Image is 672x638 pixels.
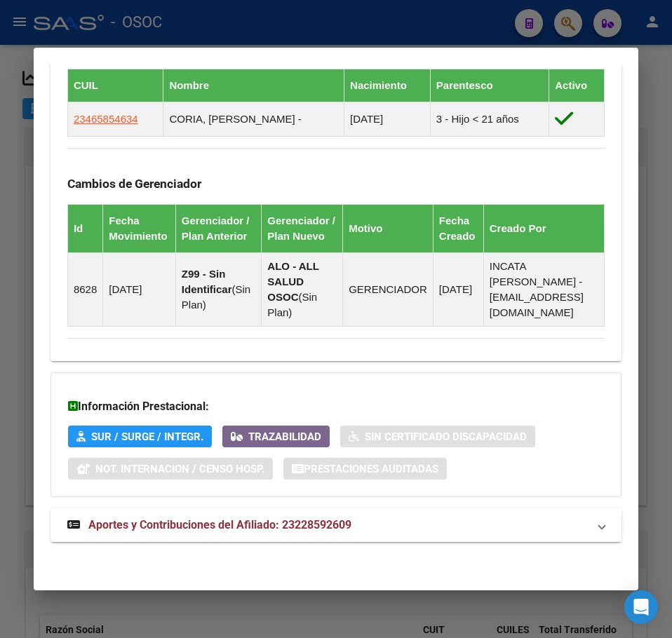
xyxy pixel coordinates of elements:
td: CORIA, [PERSON_NAME] - [163,102,344,136]
th: Activo [549,69,605,102]
span: Sin Plan [267,291,317,318]
th: Fecha Creado [433,204,483,252]
span: Prestaciones Auditadas [304,463,438,475]
td: 8628 [67,252,102,326]
div: Open Intercom Messenger [624,590,658,624]
span: Sin Certificado Discapacidad [365,430,527,443]
th: Id [67,204,102,252]
td: 3 - Hijo < 21 años [430,102,549,136]
strong: ALO - ALL SALUD OSOC [267,260,318,303]
td: INCATA [PERSON_NAME] - [EMAIL_ADDRESS][DOMAIN_NAME] [483,252,604,326]
td: [DATE] [344,102,431,136]
th: Motivo [343,204,434,252]
button: Not. Internacion / Censo Hosp. [68,458,273,480]
span: Aportes y Contribuciones del Afiliado: 23228592609 [88,518,351,531]
th: Gerenciador / Plan Anterior [175,204,262,252]
td: [DATE] [433,252,483,326]
button: Prestaciones Auditadas [283,458,447,480]
td: ( ) [262,252,343,326]
span: Sin Plan [182,283,250,311]
button: Sin Certificado Discapacidad [340,426,535,447]
th: Nombre [163,69,344,102]
span: Not. Internacion / Censo Hosp. [95,463,264,475]
h3: Cambios de Gerenciador [67,176,605,191]
td: ( ) [175,252,262,326]
th: CUIL [67,69,163,102]
th: Fecha Movimiento [103,204,176,252]
th: Gerenciador / Plan Nuevo [262,204,343,252]
button: SUR / SURGE / INTEGR. [68,426,212,447]
th: Parentesco [430,69,549,102]
strong: Z99 - Sin Identificar [182,268,232,295]
h3: Información Prestacional: [68,398,604,415]
th: Creado Por [483,204,604,252]
span: SUR / SURGE / INTEGR. [91,430,203,443]
th: Nacimiento [344,69,431,102]
button: Trazabilidad [222,426,330,447]
mat-expansion-panel-header: Aportes y Contribuciones del Afiliado: 23228592609 [51,508,621,542]
td: [DATE] [103,252,176,326]
span: Trazabilidad [248,430,321,443]
span: 23465854634 [74,113,138,125]
td: GERENCIADOR [343,252,434,326]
